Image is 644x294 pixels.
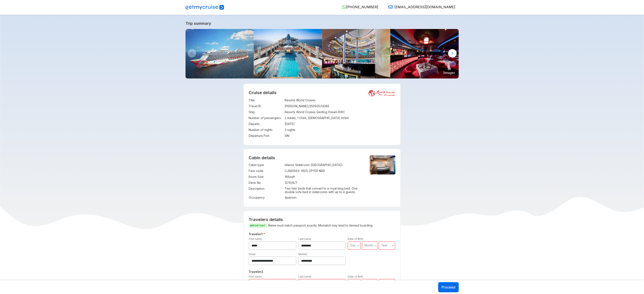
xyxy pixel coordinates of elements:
label: First name [249,275,262,278]
span: [EMAIL_ADDRESS][DOMAIN_NAME] [394,5,455,9]
td: 166 sqft [285,174,363,180]
img: GentingDreambyResortsWorldCruises-KlookIndia.jpg [186,29,254,78]
td: 4 person [285,195,363,201]
a: Trip summary [186,21,459,26]
label: Last name [298,275,311,278]
td: SIN [285,133,395,139]
td: Number of passengers [249,115,283,121]
span: Day [350,243,356,247]
td: 2 Adults, 1 Child, [DEMOGRAPHIC_DATA] Infant [285,115,395,121]
svg: angle down [392,243,394,248]
p: Name must match passport exactly. Mismatch may lead to denied boarding. [249,223,395,228]
img: 16.jpg [390,29,459,78]
td: Departure Port [249,133,283,139]
small: 5 images [442,69,457,76]
td: : [283,186,285,195]
label: Date of Birth [348,237,363,240]
span: [PHONE_NUMBER] [346,5,378,9]
h4: Cabin details [249,155,395,160]
span: Year [381,243,388,247]
h2: Cruise details [249,90,395,95]
td: 3 nights [285,127,395,133]
td: : [283,121,285,127]
img: Main-Pool-800x533.jpg [254,29,322,78]
span: Month [364,243,373,247]
td: Ship [249,109,283,115]
a: [PHONE_NUMBER] [338,5,378,9]
label: Date of Birth [348,275,363,278]
svg: angle down [374,243,376,248]
td: Number of nights [249,127,283,133]
td: Title [249,97,283,103]
h5: Traveler 1 [248,232,396,237]
td: Deck No [249,180,283,186]
td: Travel ID [249,103,283,109]
td: : [283,195,285,201]
td: Description [249,186,283,195]
td: : [283,97,285,103]
td: 12/10/8/7 [285,180,363,186]
td: Interior Stateroom ([GEOGRAPHIC_DATA]) [285,162,363,168]
td: : [283,168,285,174]
a: [EMAIL_ADDRESS][DOMAIN_NAME] [385,5,455,9]
td: [DATE] [285,121,395,127]
td: [PERSON_NAME]/250925/14385 [285,103,395,109]
p: Two twin beds that convert to a royal king bed. One double sofa bed in staterooms with up to 4 gu... [285,187,363,194]
td: : [283,103,285,109]
td: : [283,109,285,115]
h2: Travelers details [249,217,395,222]
td: : [283,162,285,168]
label: First name [249,237,262,240]
div: CJ985563 - KIDS OFFER NRD [285,169,363,173]
td: : [283,127,285,133]
label: Last name [298,237,311,240]
td: : [283,180,285,186]
td: Occupancy [249,195,283,201]
img: WhatsApp [342,5,346,9]
td: Cabin type [249,162,283,168]
td: Resorts World Cruises Genting Dream RWC [285,109,395,115]
label: Mobile [298,253,307,256]
button: Proceed [438,282,459,292]
td: : [283,115,285,121]
td: : [283,133,285,139]
h5: Traveler 2 [248,269,396,274]
svg: angle down [357,243,360,248]
td: Departs [249,121,283,127]
img: Email [388,5,393,9]
td: Fare code [249,168,283,174]
td: : [283,174,285,180]
td: Resorts World Cruises [285,97,395,103]
span: IMPORTANT [249,223,267,228]
img: 4.jpg [322,29,391,78]
label: Email [249,253,255,256]
td: Room Size [249,174,283,180]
